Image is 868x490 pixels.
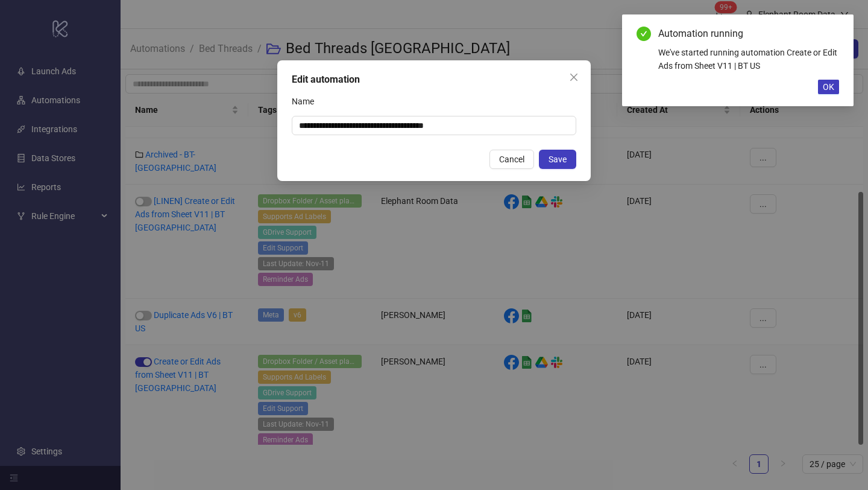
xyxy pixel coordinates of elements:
button: Cancel [489,150,534,169]
span: check-circle [637,27,651,41]
span: Save [549,154,567,164]
div: Edit automation [292,72,576,87]
span: Cancel [499,154,524,164]
div: We've started running automation Create or Edit Ads from Sheet V11 | BT US [658,46,839,72]
span: close [569,72,579,82]
div: Automation running [658,27,839,41]
button: OK [818,80,839,94]
button: Close [564,68,583,87]
label: Name [292,92,322,111]
input: Name [292,116,576,135]
button: Save [539,150,576,169]
span: OK [823,82,834,92]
